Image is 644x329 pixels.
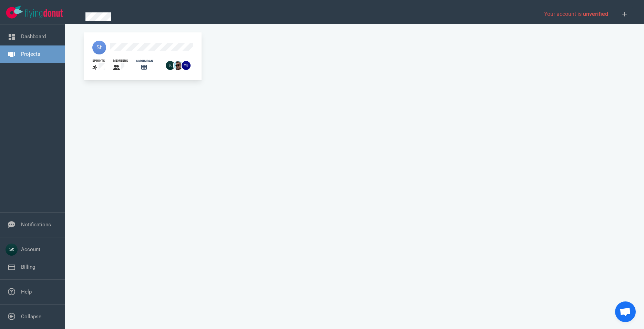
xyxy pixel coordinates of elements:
[136,59,153,63] div: scrumban
[21,246,40,253] a: Account
[583,11,608,17] span: unverified
[615,301,636,322] div: Open chat
[92,59,105,72] a: sprints
[182,61,191,70] img: 26
[25,9,63,18] img: Flying Donut text logo
[21,289,32,295] a: Help
[21,33,46,40] a: Dashboard
[21,51,40,57] a: Projects
[113,59,128,72] a: members
[21,264,35,270] a: Billing
[92,41,106,54] img: 40
[174,61,183,70] img: 26
[544,11,608,17] span: Your account is
[21,222,51,228] a: Notifications
[21,313,41,320] a: Collapse
[92,59,105,63] div: sprints
[113,59,128,63] div: members
[166,61,175,70] img: 26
